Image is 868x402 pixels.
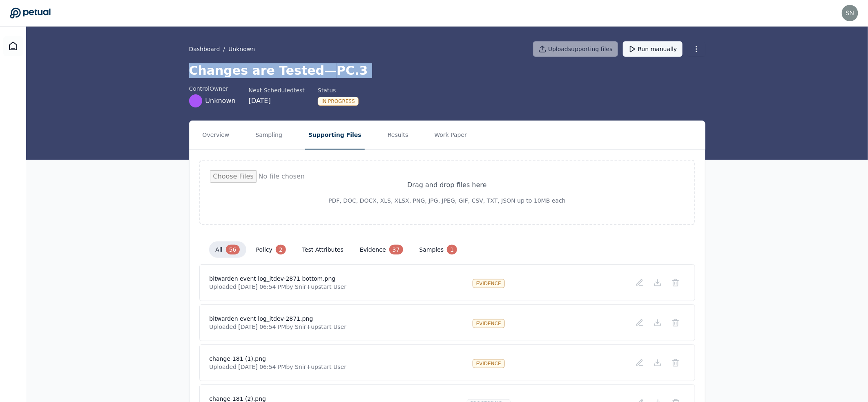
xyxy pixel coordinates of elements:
div: / [189,45,255,53]
button: Supporting Files [305,121,365,150]
button: Unknown [228,45,255,53]
button: Delete File [667,275,685,290]
p: Uploaded [DATE] 06:54 PM by Snir+upstart User [210,283,347,291]
a: Go to Dashboard [10,7,51,19]
h1: Changes are Tested — PC.3 [189,63,705,78]
div: 2 [276,245,286,255]
button: Results [384,121,412,150]
div: 37 [389,245,403,255]
button: Sampling [252,121,286,150]
button: Download File [649,355,667,370]
h4: bitwarden event log_itdev-2871 bottom.png [210,275,347,283]
button: all 56 [209,241,246,258]
button: policy 2 [250,241,292,258]
button: Run manually [623,41,683,57]
button: Add/Edit Description [631,315,649,330]
p: Uploaded [DATE] 06:54 PM by Snir+upstart User [210,323,347,331]
button: Overview [199,121,233,150]
div: evidence [473,279,505,288]
h4: change-181 (1).png [210,355,347,363]
button: Work Paper [431,121,470,150]
p: Uploaded [DATE] 06:54 PM by Snir+upstart User [210,363,347,371]
button: Delete File [667,355,685,370]
a: Dashboard [3,36,23,56]
div: control Owner [189,85,236,93]
span: Unknown [205,96,236,106]
button: samples 1 [413,241,464,258]
button: Download File [649,315,667,330]
div: Status [318,86,359,94]
nav: Tabs [190,121,705,150]
button: evidence 37 [353,241,410,258]
a: Dashboard [189,45,220,53]
div: 56 [226,245,240,255]
div: 1 [447,245,457,255]
button: test attributes [296,242,350,257]
div: evidence [473,359,505,368]
button: Download File [649,275,667,290]
div: [DATE] [249,96,305,106]
button: Uploadsupporting files [533,41,618,57]
img: snir+upstart@petual.ai [842,5,858,21]
h4: bitwarden event log_itdev-2871.png [210,315,347,323]
div: In Progress [318,97,359,106]
div: evidence [473,319,505,328]
button: Add/Edit Description [631,275,649,290]
button: Add/Edit Description [631,355,649,370]
div: Next Scheduled test [249,86,305,94]
button: Delete File [667,315,685,330]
